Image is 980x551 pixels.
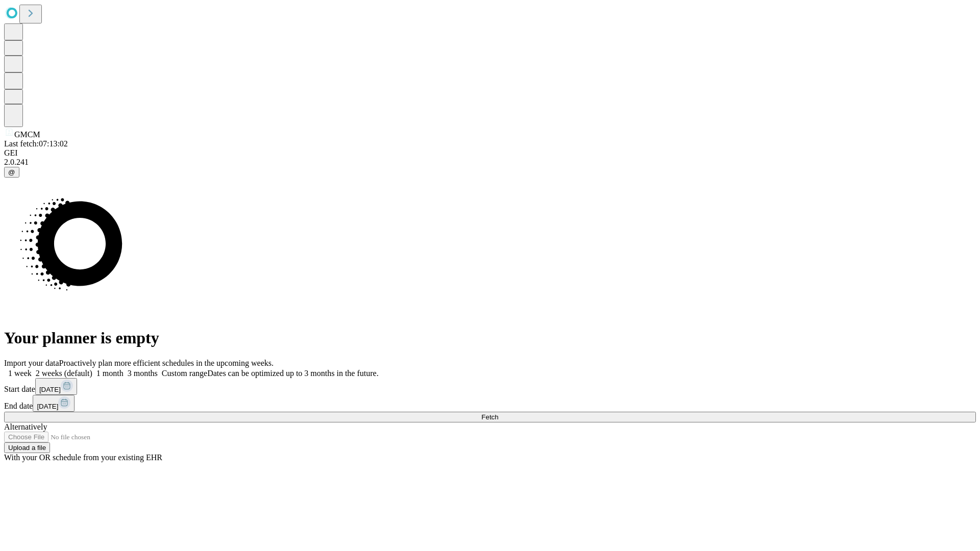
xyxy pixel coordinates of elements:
[33,395,75,412] button: [DATE]
[96,369,124,378] span: 1 month
[4,167,19,178] button: @
[4,395,976,412] div: End date
[207,369,378,378] span: Dates can be optimized up to 3 months in the future.
[128,369,158,378] span: 3 months
[36,369,92,378] span: 2 weeks (default)
[4,422,47,431] span: Alternatively
[4,442,50,453] button: Upload a file
[4,158,976,167] div: 2.0.241
[4,453,162,462] span: With your OR schedule from your existing EHR
[4,359,59,367] span: Import your data
[481,413,498,421] span: Fetch
[59,359,274,367] span: Proactively plan more efficient schedules in the upcoming weeks.
[4,329,976,347] h1: Your planner is empty
[8,168,15,176] span: @
[4,139,68,148] span: Last fetch: 07:13:02
[4,412,976,422] button: Fetch
[4,148,976,158] div: GEI
[39,386,61,393] span: [DATE]
[4,378,976,395] div: Start date
[14,130,40,139] span: GMCM
[162,369,207,378] span: Custom range
[37,403,58,410] span: [DATE]
[8,369,32,378] span: 1 week
[35,378,77,395] button: [DATE]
